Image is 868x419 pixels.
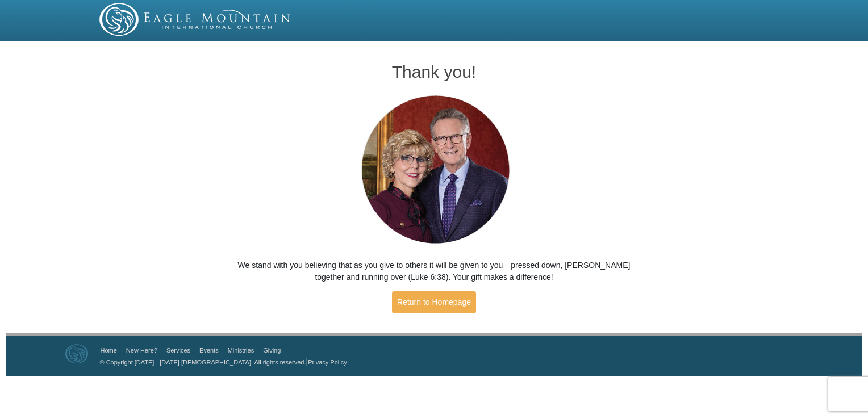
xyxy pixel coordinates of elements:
a: Services [166,347,190,354]
a: Events [199,347,219,354]
a: Ministries [228,347,254,354]
a: Privacy Policy [308,359,347,366]
a: Return to Homepage [392,291,476,313]
a: Giving [263,347,281,354]
p: We stand with you believing that as you give to others it will be given to you—pressed down, [PER... [223,259,645,283]
h1: Thank you! [223,62,645,81]
img: Pastors George and Terri Pearsons [350,92,518,248]
a: New Here? [126,347,157,354]
img: Eagle Mountain International Church [65,344,88,363]
p: | [96,356,347,368]
a: Home [101,347,117,354]
a: © Copyright [DATE] - [DATE] [DEMOGRAPHIC_DATA]. All rights reserved. [100,359,306,366]
img: EMIC [99,3,291,36]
